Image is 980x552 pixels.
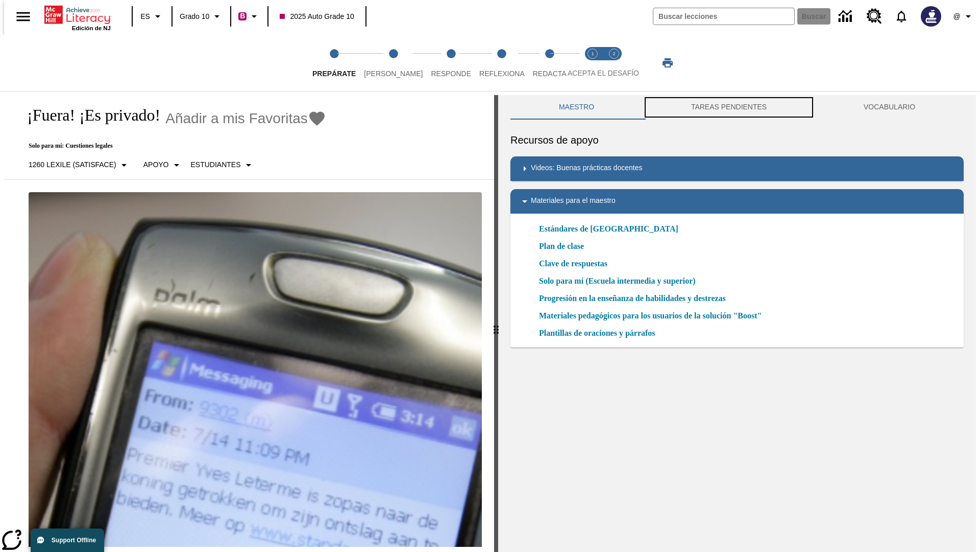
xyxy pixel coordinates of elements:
span: 2025 Auto Grade 10 [280,11,354,22]
button: Boost El color de la clase es rojo violeta. Cambiar el color de la clase. [234,7,264,26]
h1: ¡Fuera! ¡Es privado! [16,106,160,125]
p: Solo para mí: Cuestiones legales [16,142,326,150]
button: Seleccione Lexile, 1260 Lexile (Satisface) [24,156,134,174]
a: Estándares de [GEOGRAPHIC_DATA] [539,223,684,235]
h6: Recursos de apoyo [510,132,964,148]
a: Clave de respuestas, Se abrirá en una nueva ventana o pestaña [539,258,607,270]
button: VOCABULARIO [815,95,964,120]
a: Plantillas de oraciones y párrafos, Se abrirá en una nueva ventana o pestaña [539,327,655,339]
button: Reflexiona step 4 of 5 [471,35,533,91]
p: Materiales para el maestro [531,195,616,208]
div: reading [4,95,494,547]
button: Lee step 2 of 5 [356,35,431,91]
span: ACEPTA EL DESAFÍO [568,69,639,77]
p: Apoyo [143,159,169,170]
span: Reflexiona [479,70,525,78]
button: Escoja un nuevo avatar [915,3,947,30]
button: Redacta step 5 of 5 [525,35,575,91]
div: Videos: Buenas prácticas docentes [510,156,964,181]
p: 1260 Lexile (Satisface) [29,159,116,170]
span: B [240,10,245,22]
a: Centro de recursos, Se abrirá en una pestaña nueva. [861,3,888,30]
input: Buscar campo [653,8,794,25]
span: Redacta [533,70,567,78]
span: Edición de NJ [72,25,111,31]
button: Maestro [510,95,643,120]
button: Acepta el desafío contesta step 2 of 2 [599,35,629,91]
p: Estudiantes [191,159,241,170]
button: Support Offline [31,528,104,552]
span: Grado 10 [180,11,209,22]
span: [PERSON_NAME] [364,70,423,78]
span: @ [953,11,960,22]
button: Añadir a mis Favoritas - ¡Fuera! ¡Es privado! [165,109,326,127]
span: ES [140,11,150,22]
span: Prepárate [312,70,356,78]
div: Portada [44,4,111,31]
div: Materiales para el maestro [510,189,964,214]
span: Support Offline [52,537,96,544]
a: Notificaciones [888,3,915,30]
button: Seleccionar estudiante [187,156,259,174]
span: Responde [431,70,471,78]
button: Abrir el menú lateral [8,2,38,32]
button: Responde step 3 of 5 [423,35,479,91]
a: Materiales pedagógicos para los usuarios de la solución "Boost", Se abrirá en una nueva ventana o... [539,310,762,322]
button: Tipo de apoyo, Apoyo [139,156,187,174]
text: 1 [591,51,594,56]
div: activity [498,95,976,552]
button: Imprimir [651,54,684,72]
p: Videos: Buenas prácticas docentes [531,163,642,175]
a: Plan de clase, Se abrirá en una nueva ventana o pestaña [539,240,584,252]
button: Acepta el desafío lee step 1 of 2 [578,35,607,91]
button: TAREAS PENDIENTES [643,95,815,120]
img: Avatar [921,6,941,27]
div: Instructional Panel Tabs [510,95,964,120]
div: Pulsa la tecla de intro o la barra espaciadora y luego presiona las flechas de derecha e izquierd... [494,95,498,552]
button: Perfil/Configuración [947,7,980,26]
a: Centro de información [832,3,861,31]
button: Grado: Grado 10, Elige un grado [176,7,227,26]
button: Prepárate step 1 of 5 [304,35,364,91]
a: Solo para mí (Escuela intermedia y superior), Se abrirá en una nueva ventana o pestaña [539,275,696,287]
a: Progresión en la enseñanza de habilidades y destrezas, Se abrirá en una nueva ventana o pestaña [539,292,726,305]
button: Lenguaje: ES, Selecciona un idioma [136,7,168,26]
text: 2 [612,51,615,56]
span: Añadir a mis Favoritas [165,110,308,127]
